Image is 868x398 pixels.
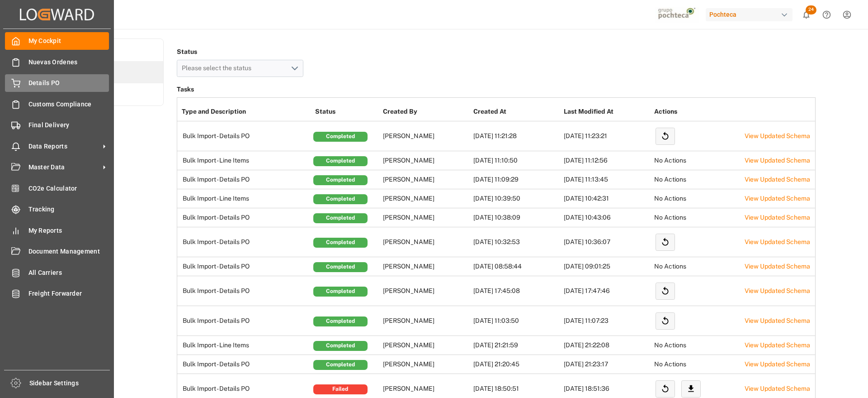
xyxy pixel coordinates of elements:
[471,355,561,374] td: [DATE] 21:20:45
[471,170,561,189] td: [DATE] 11:09:29
[806,5,816,14] span: 24
[381,355,471,374] td: [PERSON_NAME]
[561,336,652,355] td: [DATE] 21:22:08
[381,257,471,276] td: [PERSON_NAME]
[5,201,109,218] a: Tracking
[471,336,561,355] td: [DATE] 21:21:59
[745,263,810,270] a: View Updated Schema
[182,64,256,72] span: Please select the status
[313,213,368,223] div: Completed
[745,157,810,164] a: View Updated Schema
[561,151,652,170] td: [DATE] 11:12:56
[381,208,471,227] td: [PERSON_NAME]
[561,355,652,374] td: [DATE] 21:23:17
[28,58,109,67] span: Nuevas Ordenes
[652,102,742,121] th: Actions
[5,264,109,281] a: All Carriers
[177,102,313,121] th: Type and Description
[177,60,303,77] button: open menu
[177,170,313,189] td: Bulk Import - Details PO
[471,102,561,121] th: Created At
[5,285,109,302] a: Freight Forwarder
[561,276,652,306] td: [DATE] 17:47:46
[28,205,109,214] span: Tracking
[561,189,652,208] td: [DATE] 10:42:31
[706,6,796,23] button: Pochteca
[313,156,368,166] div: Completed
[28,120,109,130] span: Final Delivery
[5,32,109,50] a: My Cockpit
[313,238,368,248] div: Completed
[28,226,109,235] span: My Reports
[745,360,810,368] a: View Updated Schema
[177,45,303,58] h4: Status
[177,355,313,374] td: Bulk Import - Details PO
[561,121,652,151] td: [DATE] 11:23:21
[177,336,313,355] td: Bulk Import - Line Items
[471,276,561,306] td: [DATE] 17:45:08
[381,121,471,151] td: [PERSON_NAME]
[28,268,109,278] span: All Carriers
[471,208,561,227] td: [DATE] 10:38:09
[5,179,109,197] a: CO2e Calculator
[745,341,810,349] a: View Updated Schema
[706,8,793,21] div: Pochteca
[654,157,686,164] span: No Actions
[5,243,109,260] a: Document Management
[313,316,368,326] div: Completed
[28,78,109,88] span: Details PO
[381,170,471,189] td: [PERSON_NAME]
[28,142,100,151] span: Data Reports
[561,102,652,121] th: Last Modified At
[655,7,700,23] img: pochtecaImg.jpg_1689854062.jpg
[177,151,313,170] td: Bulk Import - Line Items
[561,170,652,189] td: [DATE] 11:13:45
[654,341,686,349] span: No Actions
[745,176,810,183] a: View Updated Schema
[381,276,471,306] td: [PERSON_NAME]
[381,227,471,257] td: [PERSON_NAME]
[654,195,686,202] span: No Actions
[313,102,381,121] th: Status
[745,214,810,221] a: View Updated Schema
[471,257,561,276] td: [DATE] 08:58:44
[381,189,471,208] td: [PERSON_NAME]
[471,121,561,151] td: [DATE] 11:21:28
[745,195,810,202] a: View Updated Schema
[745,287,810,294] a: View Updated Schema
[177,208,313,227] td: Bulk Import - Details PO
[5,74,109,92] a: Details PO
[313,384,368,394] div: Failed
[654,263,686,270] span: No Actions
[177,306,313,336] td: Bulk Import - Details PO
[561,227,652,257] td: [DATE] 10:36:07
[381,336,471,355] td: [PERSON_NAME]
[561,208,652,227] td: [DATE] 10:43:06
[313,262,368,272] div: Completed
[313,132,368,142] div: Completed
[177,227,313,257] td: Bulk Import - Details PO
[177,276,313,306] td: Bulk Import - Details PO
[29,379,110,388] span: Sidebar Settings
[28,289,109,298] span: Freight Forwarder
[745,238,810,245] a: View Updated Schema
[5,95,109,113] a: Customs Compliance
[313,194,368,204] div: Completed
[177,257,313,276] td: Bulk Import - Details PO
[28,36,109,46] span: My Cockpit
[313,287,368,297] div: Completed
[654,360,686,368] span: No Actions
[5,116,109,134] a: Final Delivery
[5,53,109,71] a: Nuevas Ordenes
[313,360,368,370] div: Completed
[654,214,686,221] span: No Actions
[177,83,816,96] h3: Tasks
[5,221,109,239] a: My Reports
[745,385,810,392] a: View Updated Schema
[745,132,810,139] a: View Updated Schema
[471,227,561,257] td: [DATE] 10:32:53
[313,341,368,351] div: Completed
[28,184,109,193] span: CO2e Calculator
[28,163,100,172] span: Master Data
[471,306,561,336] td: [DATE] 11:03:50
